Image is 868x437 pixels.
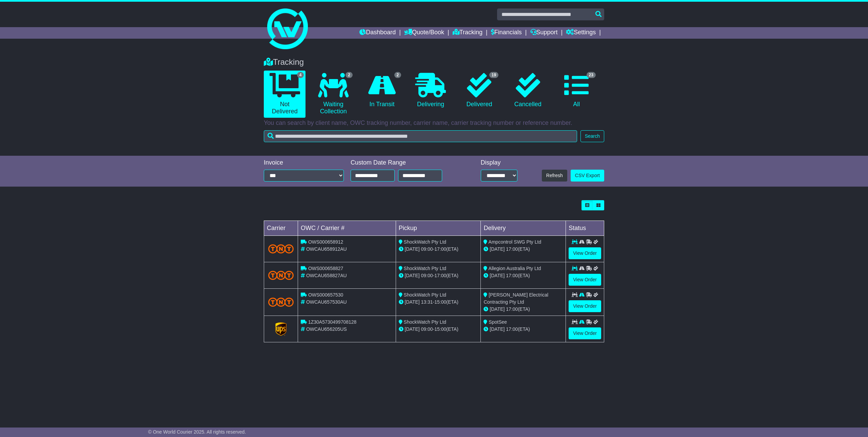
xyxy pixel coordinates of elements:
[566,27,596,39] a: Settings
[506,306,518,312] span: 17:00
[394,72,401,78] span: 2
[421,246,433,252] span: 09:00
[396,221,481,236] td: Pickup
[506,246,518,252] span: 17:00
[298,221,396,236] td: OWC / Carrier #
[458,71,500,111] a: 19 Delivered
[399,272,478,279] div: - (ETA)
[491,27,522,39] a: Financials
[569,327,601,339] a: View Order
[399,246,478,253] div: - (ETA)
[580,130,604,142] button: Search
[359,27,396,39] a: Dashboard
[506,273,518,278] span: 17:00
[490,246,505,252] span: [DATE]
[490,273,505,278] span: [DATE]
[484,306,563,313] div: (ETA)
[148,429,246,435] span: © One World Courier 2025. All rights reserved.
[507,71,549,111] a: Cancelled
[489,266,541,271] span: Allegion Australia Pty Ltd
[346,72,353,78] span: 2
[264,71,305,118] a: 4 Not Delivered
[566,221,604,236] td: Status
[308,239,343,245] span: OWS000658912
[399,299,478,306] div: - (ETA)
[587,72,596,78] span: 23
[421,299,433,305] span: 13:31
[481,221,566,236] td: Delivery
[434,273,446,278] span: 17:00
[410,71,451,111] a: Delivering
[399,326,478,333] div: - (ETA)
[268,244,294,253] img: TNT_Domestic.png
[484,292,548,305] span: [PERSON_NAME] Electrical Contracting Pty Ltd
[264,221,298,236] td: Carrier
[506,326,518,332] span: 17:00
[404,319,447,325] span: ShockWatch Pty Ltd
[556,71,597,111] a: 23 All
[275,322,287,336] img: GetCarrierServiceLogo
[297,72,304,78] span: 4
[312,71,354,118] a: 2 Waiting Collection
[481,159,517,167] div: Display
[405,326,420,332] span: [DATE]
[306,326,347,332] span: OWCAU656205US
[351,159,459,167] div: Custom Date Range
[569,247,601,259] a: View Order
[542,170,567,182] button: Refresh
[569,274,601,286] a: View Order
[421,273,433,278] span: 09:00
[484,272,563,279] div: (ETA)
[434,326,446,332] span: 15:00
[404,239,447,245] span: ShockWatch Pty Ltd
[434,246,446,252] span: 17:00
[308,292,343,298] span: OWS000657530
[530,27,558,39] a: Support
[405,299,420,305] span: [DATE]
[308,319,356,325] span: 1Z30A5730499708128
[264,119,604,127] p: You can search by client name, OWC tracking number, carrier name, carrier tracking number or refe...
[489,239,541,245] span: Ampcontrol SWG Pty Ltd
[361,71,403,111] a: 2 In Transit
[306,273,347,278] span: OWCAU658827AU
[489,72,498,78] span: 19
[404,292,447,298] span: ShockWatch Pty Ltd
[489,319,507,325] span: SpotSee
[268,271,294,280] img: TNT_Domestic.png
[404,266,447,271] span: ShockWatch Pty Ltd
[308,266,343,271] span: OWS000658827
[484,246,563,253] div: (ETA)
[405,246,420,252] span: [DATE]
[268,298,294,307] img: TNT_Domestic.png
[453,27,482,39] a: Tracking
[405,273,420,278] span: [DATE]
[490,326,505,332] span: [DATE]
[306,299,347,305] span: OWCAU657530AU
[260,57,608,67] div: Tracking
[404,27,444,39] a: Quote/Book
[571,170,604,182] a: CSV Export
[264,159,344,167] div: Invoice
[421,326,433,332] span: 09:00
[434,299,446,305] span: 15:00
[490,306,505,312] span: [DATE]
[306,246,347,252] span: OWCAU658912AU
[569,300,601,312] a: View Order
[484,326,563,333] div: (ETA)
